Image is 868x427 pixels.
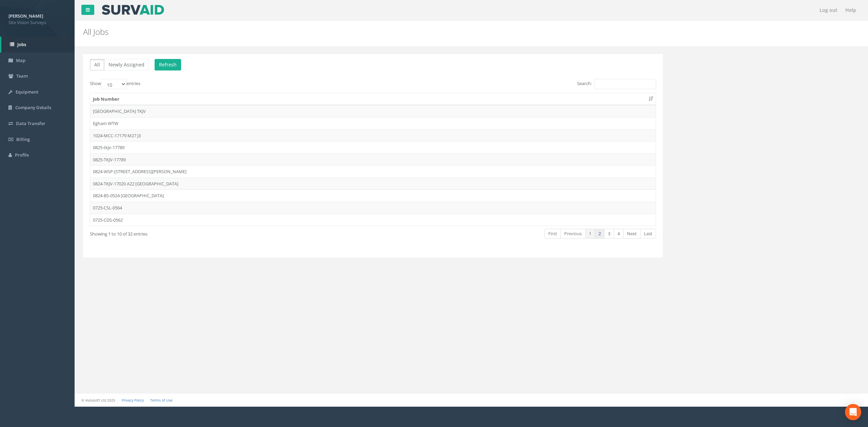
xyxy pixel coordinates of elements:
[83,27,728,36] h2: All Jobs
[15,104,51,110] span: Company Details
[15,152,29,158] span: Profile
[90,93,656,105] th: Job Number: activate to sort column ascending
[845,404,861,420] div: Open Intercom Messenger
[101,79,126,89] select: Showentries
[614,229,624,239] a: 4
[90,117,656,129] td: Egham WTW
[16,57,25,63] span: Map
[122,398,144,403] a: Privacy Policy
[604,229,614,239] a: 3
[90,228,320,237] div: Showing 1 to 10 of 32 entries
[16,120,45,126] span: Data Transfer
[8,11,66,25] a: [PERSON_NAME] Site Vision Surveys
[640,229,656,239] a: Last
[150,398,173,403] a: Terms of Use
[16,73,28,79] span: Team
[155,59,181,70] button: Refresh
[16,89,38,95] span: Equipment
[17,41,26,47] span: Jobs
[1,37,75,53] a: Jobs
[104,59,149,70] button: Newly Assigned
[90,129,656,142] td: 1024-MCC-17179 M27 J3
[8,19,66,26] span: Site Vision Surveys
[90,59,104,70] button: All
[90,154,656,166] td: 0825-TKJV-17789
[577,79,656,89] label: Search:
[90,165,656,178] td: 0824-WSP-[STREET_ADDRESS][PERSON_NAME]
[560,229,586,239] a: Previous
[81,398,115,403] small: © Kullasoft Ltd 2025
[90,189,656,202] td: 0824-BS-0524 [GEOGRAPHIC_DATA]
[90,141,656,154] td: 0825-tkjv-17789
[8,13,43,19] strong: [PERSON_NAME]
[90,214,656,226] td: 0725-CDS-0562
[623,229,640,239] a: Next
[90,202,656,214] td: 0725-CSL-0564
[585,229,595,239] a: 1
[90,79,140,89] label: Show entries
[16,136,30,142] span: Billing
[545,229,561,239] a: First
[90,105,656,117] td: [GEOGRAPHIC_DATA] TKJV
[594,79,656,89] input: Search:
[90,178,656,190] td: 0824-TKJV-17020 A22 [GEOGRAPHIC_DATA]
[595,229,605,239] a: 2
